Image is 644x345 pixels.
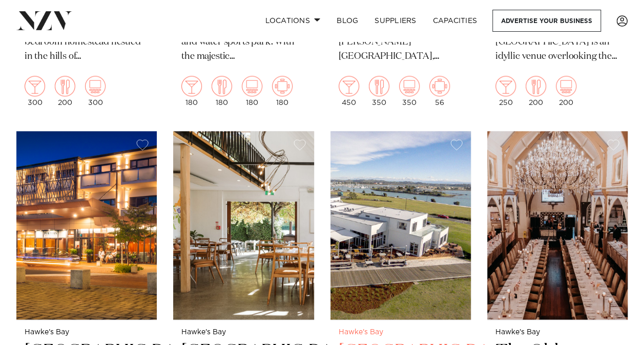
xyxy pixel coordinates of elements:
[25,76,45,106] div: 300
[495,76,516,106] div: 250
[212,76,232,106] div: 180
[242,76,262,106] div: 180
[242,76,262,96] img: theatre.png
[339,76,359,106] div: 450
[272,76,293,96] img: meeting.png
[369,76,389,106] div: 350
[369,76,389,96] img: dining.png
[181,328,305,336] small: Hawke's Bay
[339,328,463,336] small: Hawke's Bay
[495,328,619,336] small: Hawke's Bay
[429,76,450,96] img: meeting.png
[257,10,328,32] a: Locations
[399,76,420,106] div: 350
[495,76,516,96] img: cocktail.png
[399,76,420,96] img: theatre.png
[272,76,293,106] div: 180
[556,76,576,106] div: 200
[85,76,106,96] img: theatre.png
[526,76,546,96] img: dining.png
[556,76,576,96] img: theatre.png
[25,76,45,96] img: cocktail.png
[55,76,75,96] img: dining.png
[492,10,601,32] a: Advertise your business
[212,76,232,96] img: dining.png
[16,11,72,30] img: nzv-logo.png
[328,10,366,32] a: BLOG
[55,76,75,106] div: 200
[25,328,149,336] small: Hawke's Bay
[366,10,424,32] a: SUPPLIERS
[339,76,359,96] img: cocktail.png
[181,76,202,96] img: cocktail.png
[85,76,106,106] div: 300
[425,10,486,32] a: Capacities
[429,76,450,106] div: 56
[181,76,202,106] div: 180
[526,76,546,106] div: 200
